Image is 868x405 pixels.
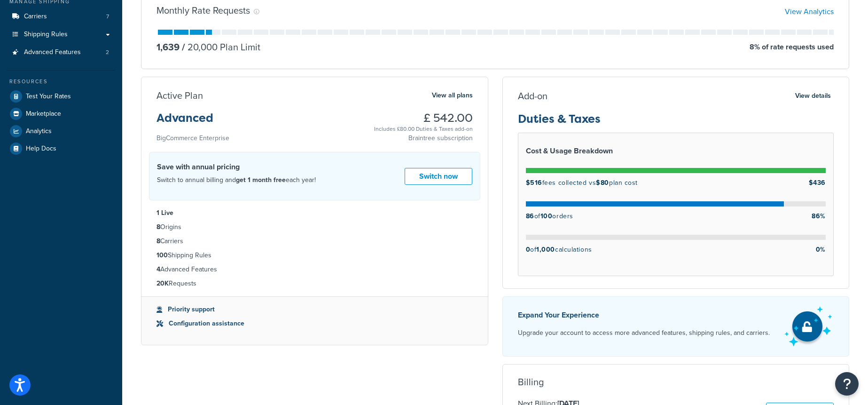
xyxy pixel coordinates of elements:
[526,178,542,188] strong: $516
[156,318,473,329] li: Configuration assistance
[156,5,250,16] h3: Monthly Rate Requests
[809,178,826,188] strong: $436
[374,112,473,124] h3: £ 542.00
[156,236,160,246] strong: 8
[526,244,592,256] p: of calculations
[7,44,115,61] a: Advanced Features 2
[7,8,115,25] li: Carriers
[156,208,173,218] strong: 1 Live
[785,6,834,17] a: View Analytics
[156,264,473,275] li: Advanced Features
[432,89,473,102] a: View all plans
[156,304,473,315] li: Priority support
[7,44,115,61] li: Advanced Features
[26,93,71,101] span: Test Your Rates
[518,326,770,340] p: Upgrade your account to access more advanced features, shipping rules, and carriers.
[518,113,834,133] h3: Duties & Taxes
[156,90,203,101] h3: Active Plan
[7,88,115,105] a: Test Your Rates
[7,8,115,25] a: Carriers 7
[156,222,473,232] li: Origins
[526,211,534,221] strong: 86
[26,145,56,153] span: Help Docs
[156,133,229,143] small: BigCommerce Enterprise
[536,245,555,254] strong: 1,000
[180,40,260,54] p: 20,000 Plan Limit
[156,112,229,132] h3: Advanced
[526,145,826,157] h4: Cost & Usage Breakdown
[816,245,826,254] strong: 0%
[156,278,473,289] li: Requests
[405,168,472,185] a: Switch now
[26,127,52,135] span: Analytics
[518,377,544,387] h3: Billing
[26,110,61,118] span: Marketplace
[7,123,115,140] a: Analytics
[24,48,81,56] span: Advanced Features
[106,13,109,21] span: 7
[374,124,473,134] div: Includes £80.00 Duties & Taxes add-on
[835,372,859,396] button: Open Resource Center
[157,161,316,173] h4: Save with annual pricing
[24,13,47,21] span: Carriers
[156,250,473,261] li: Shipping Rules
[518,309,770,322] p: Expand Your Experience
[526,210,573,227] p: of orders
[792,89,834,103] button: View details
[7,105,115,122] a: Marketplace
[750,40,834,54] p: 8 % of rate requests used
[526,245,531,254] strong: 0
[106,48,109,56] span: 2
[156,250,168,260] strong: 100
[156,236,473,246] li: Carriers
[7,140,115,157] a: Help Docs
[502,296,850,357] a: Expand Your Experience Upgrade your account to access more advanced features, shipping rules, and...
[540,211,553,221] strong: 100
[596,178,609,188] strong: $80
[7,78,115,86] div: Resources
[7,26,115,43] a: Shipping Rules
[812,211,826,221] strong: 86%
[157,174,316,186] p: Switch to annual billing and each year!
[156,264,160,274] strong: 4
[24,31,68,39] span: Shipping Rules
[236,175,286,185] strong: get 1 month free
[182,40,185,54] span: /
[518,91,547,101] h3: Add-on
[156,40,180,54] p: 1,639
[374,134,473,143] p: Braintree subscription
[156,278,169,288] strong: 20K
[156,222,160,232] strong: 8
[526,177,638,189] p: fees collected vs plan cost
